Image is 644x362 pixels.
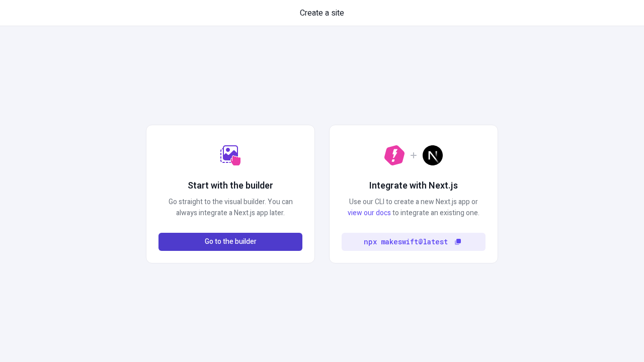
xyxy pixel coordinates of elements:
button: Go to the builder [158,233,302,251]
a: view our docs [348,208,391,218]
code: npx makeswift@latest [364,236,448,247]
p: Use our CLI to create a new Next.js app or to integrate an existing one. [342,197,486,219]
span: Create a site [300,7,344,19]
h2: Integrate with Next.js [369,179,458,193]
p: Go straight to the visual builder. You can always integrate a Next.js app later. [158,197,302,219]
span: Go to the builder [205,236,257,247]
h2: Start with the builder [188,179,273,193]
